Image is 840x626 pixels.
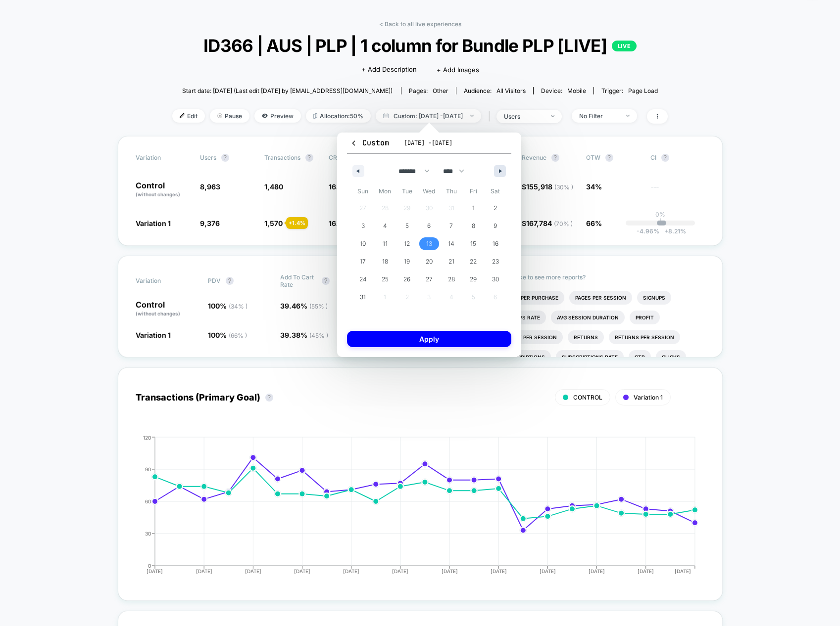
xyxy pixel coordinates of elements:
div: Trigger: [601,87,658,94]
tspan: 90 [145,466,151,472]
tspan: 60 [145,498,151,504]
span: Thu [440,183,462,199]
span: CI [650,154,705,162]
button: Custom[DATE] -[DATE] [347,137,511,154]
span: 23 [492,253,499,270]
button: 27 [418,270,441,288]
button: 22 [462,253,485,270]
span: Variation [136,273,190,288]
span: 10 [360,235,366,253]
span: ( 30 % ) [554,183,573,191]
button: ? [322,277,330,285]
span: Variation 1 [136,331,171,339]
li: Returns [568,330,604,344]
tspan: [DATE] [343,568,359,574]
tspan: [DATE] [294,568,310,574]
button: 15 [462,235,485,253]
span: Transactions [264,154,300,161]
span: 9,376 [200,219,220,227]
span: 1,570 [264,219,283,227]
div: users [504,113,544,120]
tspan: 0 [148,562,151,568]
p: LIVE [612,41,637,51]
span: 167,784 [526,219,573,227]
tspan: [DATE] [442,568,458,574]
tspan: 120 [143,434,151,440]
button: 25 [374,270,396,288]
span: Variation [136,154,190,162]
span: 21 [448,253,454,270]
button: 31 [352,288,374,306]
button: 24 [352,270,374,288]
span: --- [650,184,705,198]
span: 39.46 % [280,302,328,310]
span: 31 [360,288,366,306]
li: Pages Per Session [569,291,632,305]
li: Profit [630,311,660,324]
p: | [659,218,661,225]
span: Allocation: 50% [306,109,371,123]
button: 12 [396,235,418,253]
span: 9 [494,217,497,235]
span: Tue [396,183,418,199]
button: 2 [484,199,506,217]
span: 25 [382,270,389,288]
span: [DATE] - [DATE] [404,139,452,147]
tspan: [DATE] [638,568,654,574]
div: TRANSACTIONS [126,435,695,583]
span: 16 [493,235,498,253]
span: + [664,227,668,235]
span: Custom [350,138,389,148]
tspan: 30 [145,530,151,536]
li: Ctr [629,350,651,364]
button: 18 [374,253,396,270]
span: Custom: [DATE] - [DATE] [376,109,481,123]
span: ( 70 % ) [554,220,573,227]
span: 34% [586,182,602,191]
span: users [200,154,216,161]
div: Audience: [464,87,526,94]
button: 20 [418,253,441,270]
tspan: [DATE] [675,568,691,574]
span: 155,918 [526,182,573,191]
span: 24 [359,270,367,288]
span: Pause [210,109,249,123]
span: | [486,109,496,124]
tspan: [DATE] [392,568,408,574]
button: 6 [418,217,441,235]
button: 4 [374,217,396,235]
button: ? [551,154,559,162]
span: Wed [418,183,441,199]
button: 23 [484,253,506,270]
span: 11 [383,235,388,253]
span: (without changes) [136,191,180,197]
span: 19 [404,253,410,270]
span: -4.96 % [637,227,659,235]
button: 16 [484,235,506,253]
span: ( 55 % ) [309,303,328,310]
div: Pages: [409,87,448,94]
div: + 1.4 % [286,217,308,229]
button: 11 [374,235,396,253]
span: ID366 | AUS | PLP | 1 column for Bundle PLP [LIVE] [197,35,643,56]
button: 5 [396,217,418,235]
span: OTW [586,154,641,162]
button: ? [221,154,229,162]
span: 27 [426,270,433,288]
span: 8.21 % [659,227,686,235]
button: Apply [347,331,511,347]
button: 10 [352,235,374,253]
span: 1,480 [264,182,283,191]
span: ( 66 % ) [229,332,247,339]
span: All Visitors [496,87,526,94]
button: ? [605,154,613,162]
span: 66% [586,219,602,227]
span: 30 [492,270,499,288]
span: Variation 1 [634,394,663,401]
p: Would like to see more reports? [497,273,705,281]
span: 28 [448,270,455,288]
span: 12 [404,235,410,253]
span: Edit [172,109,205,123]
button: 7 [440,217,462,235]
span: Revenue [522,154,546,161]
